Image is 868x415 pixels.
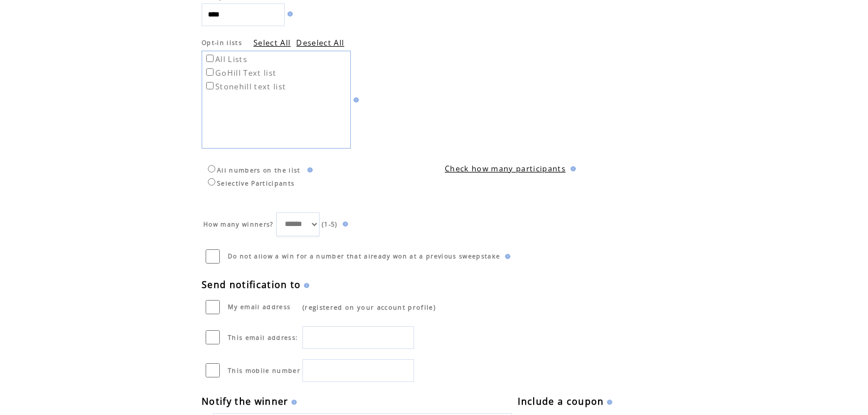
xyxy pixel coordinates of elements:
[202,395,289,408] span: Notify the winner
[296,38,344,48] a: Deselect All
[228,367,300,375] span: This mobile number
[204,68,276,78] label: GoHill Text list
[445,163,566,174] a: Check how many participants
[204,54,247,64] label: All Lists
[228,303,290,311] span: My email address
[206,68,214,76] input: GoHill Text list
[203,220,274,228] span: How many winners?
[205,166,301,174] label: All numbers on the list
[202,39,242,47] span: Opt-in lists
[322,220,338,228] span: (1-5)
[568,166,576,171] img: help.gif
[206,55,214,62] input: All Lists
[518,395,604,408] span: Include a coupon
[202,278,301,291] span: Send notification to
[204,81,286,92] label: Stonehill text list
[285,11,293,17] img: help.gif
[228,252,500,260] span: Do not allow a win for a number that already won at a previous sweepstake
[228,334,298,342] span: This email address:
[301,283,309,288] img: help.gif
[340,221,348,227] img: help.gif
[253,38,290,48] a: Select All
[208,165,215,172] input: All numbers on the list
[351,97,359,102] img: help.gif
[305,167,313,172] img: help.gif
[302,303,436,311] span: (registered on your account profile)
[205,179,294,187] label: Selective Participants
[289,400,297,405] img: help.gif
[208,178,215,186] input: Selective Participants
[604,400,612,405] img: help.gif
[206,82,214,89] input: Stonehill text list
[502,254,510,259] img: help.gif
